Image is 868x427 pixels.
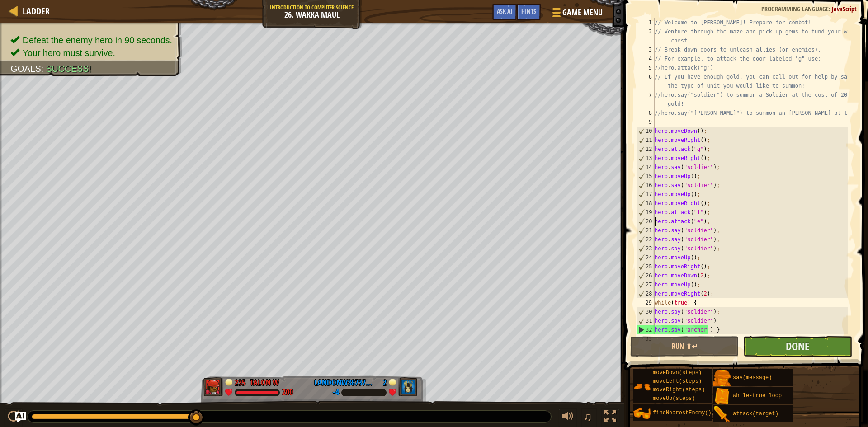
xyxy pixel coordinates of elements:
[637,289,655,298] div: 28
[733,375,772,381] span: say(message)
[786,339,809,353] span: Done
[23,48,115,58] span: Your hero must survive.
[637,90,655,108] div: 7
[637,63,655,72] div: 5
[829,5,832,13] span: :
[637,307,655,316] div: 30
[637,199,655,208] div: 18
[637,325,655,334] div: 32
[15,412,26,422] button: Ask AI
[637,172,655,181] div: 15
[10,64,41,74] span: Goals
[637,235,655,244] div: 22
[637,217,655,226] div: 20
[630,336,739,357] button: Run ⇧↵
[637,271,655,280] div: 26
[637,27,655,45] div: 2
[637,316,655,325] div: 31
[653,378,702,385] span: moveLeft(steps)
[713,388,731,405] img: portrait.png
[653,387,705,393] span: moveRight(steps)
[398,377,418,396] img: thang_avatar_frame.png
[377,377,387,385] div: 2
[637,280,655,289] div: 27
[713,406,731,423] img: portrait.png
[314,377,373,389] div: LANDONW38737503
[637,18,655,27] div: 1
[637,190,655,199] div: 17
[282,389,293,397] div: 200
[733,393,782,399] span: while-true loop
[653,395,695,402] span: moveUp(steps)
[637,108,655,117] div: 8
[637,226,655,235] div: 21
[46,64,91,74] span: Success!
[743,336,852,357] button: Done
[601,408,619,427] button: Toggle fullscreen
[637,334,655,343] div: 33
[23,5,50,17] span: Ladder
[23,35,172,45] span: Defeat the enemy hero in 90 seconds.
[637,208,655,217] div: 19
[637,117,655,127] div: 9
[637,154,655,163] div: 13
[637,262,655,271] div: 25
[733,411,778,417] span: attack(target)
[581,408,597,427] button: ♫
[637,163,655,172] div: 14
[583,410,592,423] span: ♫
[653,410,712,416] span: findNearestEnemy()
[250,377,279,389] div: Talon W
[637,181,655,190] div: 16
[832,5,857,13] span: JavaScript
[203,377,223,396] img: thang_avatar_frame.png
[10,34,172,47] li: Defeat the enemy hero in 90 seconds.
[545,4,608,25] button: Game Menu
[235,377,245,385] div: 235
[637,244,655,253] div: 23
[497,7,512,15] span: Ask AI
[5,408,23,427] button: Ctrl + P: Play
[10,47,172,59] li: Your hero must survive.
[713,370,731,387] img: portrait.png
[637,145,655,154] div: 12
[633,405,651,422] img: portrait.png
[761,5,829,13] span: Programming language
[637,127,655,136] div: 10
[637,136,655,145] div: 11
[637,72,655,90] div: 6
[18,5,50,17] a: Ladder
[633,378,651,395] img: portrait.png
[637,298,655,307] div: 29
[637,45,655,54] div: 3
[559,408,577,427] button: Adjust volume
[521,7,536,15] span: Hints
[637,54,655,63] div: 4
[41,64,46,74] span: :
[492,4,517,20] button: Ask AI
[637,253,655,262] div: 24
[333,389,339,397] div: -4
[562,7,603,19] span: Game Menu
[653,370,702,376] span: moveDown(steps)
